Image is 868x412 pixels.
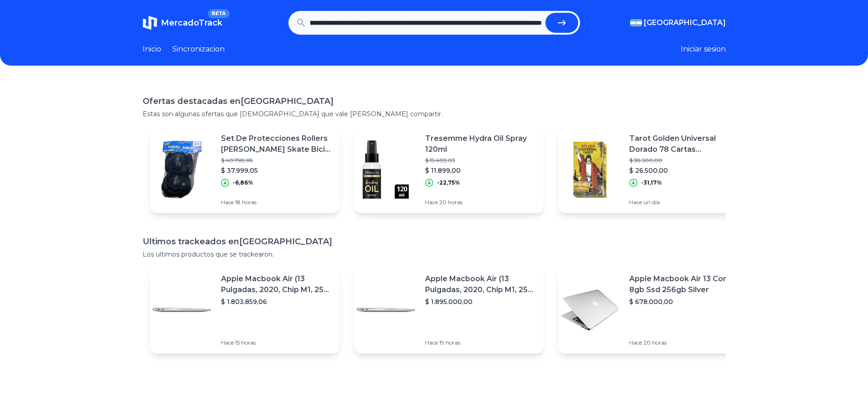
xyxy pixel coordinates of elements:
[629,199,740,206] p: Hace un día
[150,138,214,201] img: Featured image
[233,179,253,186] p: -6,86%
[354,138,418,201] img: Featured image
[161,18,222,28] span: MercadoTrack
[425,273,536,295] p: Apple Macbook Air (13 Pulgadas, 2020, Chip M1, 256 Gb De Ssd, 8 Gb De Ram) - Plata
[221,339,332,346] p: Hace 15 horas
[630,19,642,26] img: Argentina
[143,15,157,30] img: MercadoTrack
[221,199,332,206] p: Hace 18 horas
[221,273,332,295] p: Apple Macbook Air (13 Pulgadas, 2020, Chip M1, 256 Gb De Ssd, 8 Gb De Ram) - Plata
[681,44,726,55] button: Iniciar sesion
[425,339,536,346] p: Hace 19 horas
[150,266,339,354] a: Featured imageApple Macbook Air (13 Pulgadas, 2020, Chip M1, 256 Gb De Ssd, 8 Gb De Ram) - Plata$...
[641,179,662,186] p: -31,17%
[143,95,726,108] h1: Ofertas destacadas en [GEOGRAPHIC_DATA]
[425,166,536,175] p: $ 11.899,00
[629,297,740,306] p: $ 678.000,00
[143,44,161,55] a: Inicio
[425,199,536,206] p: Hace 20 horas
[221,133,332,155] p: Set De Protecciones Rollers [PERSON_NAME] Skate Bici [PERSON_NAME]
[425,133,536,155] p: Tresemme Hydra Oil Spray 120ml
[221,157,332,164] p: $ 40.798,98
[558,138,622,201] img: Featured image
[143,250,726,259] p: Los ultimos productos que se trackearon.
[143,15,222,30] a: MercadoTrackBETA
[644,17,726,28] span: [GEOGRAPHIC_DATA]
[208,9,229,18] span: BETA
[150,126,339,213] a: Featured imageSet De Protecciones Rollers [PERSON_NAME] Skate Bici [PERSON_NAME]$ 40.798,98$ 37.9...
[354,126,544,213] a: Featured imageTresemme Hydra Oil Spray 120ml$ 15.403,03$ 11.899,00-22,75%Hace 20 horas
[150,278,214,342] img: Featured image
[425,297,536,306] p: $ 1.895.000,00
[437,179,460,186] p: -22,75%
[630,17,726,28] button: [GEOGRAPHIC_DATA]
[629,273,740,295] p: Apple Macbook Air 13 Core I5 8gb Ssd 256gb Silver
[172,44,225,55] a: Sincronizacion
[558,266,748,354] a: Featured imageApple Macbook Air 13 Core I5 8gb Ssd 256gb Silver$ 678.000,00Hace 20 horas
[629,166,740,175] p: $ 26.500,00
[354,278,418,342] img: Featured image
[143,109,726,118] p: Estas son algunas ofertas que [DEMOGRAPHIC_DATA] que vale [PERSON_NAME] compartir.
[221,297,332,306] p: $ 1.803.859,06
[425,157,536,164] p: $ 15.403,03
[629,157,740,164] p: $ 38.500,00
[143,235,726,248] h1: Ultimos trackeados en [GEOGRAPHIC_DATA]
[221,166,332,175] p: $ 37.999,05
[629,133,740,155] p: Tarot Golden Universal Dorado 78 Cartas [PERSON_NAME]
[558,278,622,342] img: Featured image
[629,339,740,346] p: Hace 20 horas
[558,126,748,213] a: Featured imageTarot Golden Universal Dorado 78 Cartas [PERSON_NAME]$ 38.500,00$ 26.500,00-31,17%H...
[354,266,544,354] a: Featured imageApple Macbook Air (13 Pulgadas, 2020, Chip M1, 256 Gb De Ssd, 8 Gb De Ram) - Plata$...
